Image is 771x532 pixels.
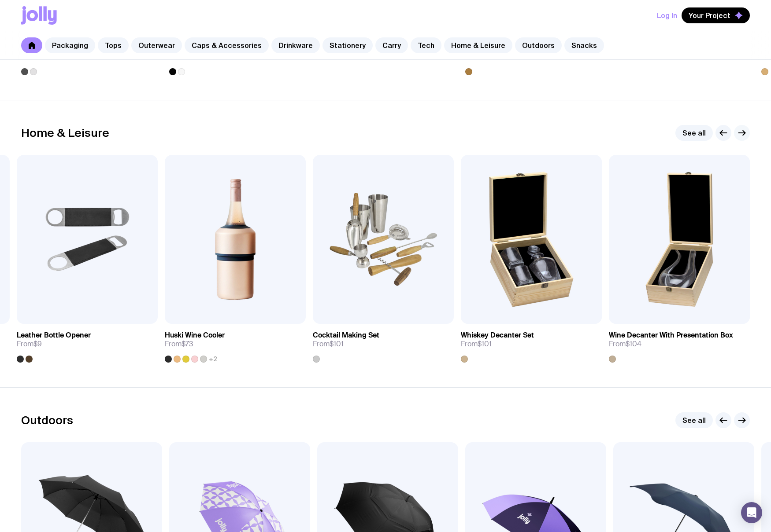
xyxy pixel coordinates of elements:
span: From [313,340,344,349]
a: Tech [411,37,441,53]
button: Log In [657,7,677,23]
h3: Wine Decanter With Presentation Box [609,331,733,340]
span: From [609,340,641,349]
a: Whiskey Decanter SetFrom$101 [461,324,602,363]
button: Your Project [682,7,750,23]
a: Leather Bottle OpenerFrom$9 [17,324,158,363]
a: Packaging [45,37,95,53]
div: Open Intercom Messenger [741,502,762,523]
span: +2 [209,356,217,363]
span: $101 [330,339,344,349]
a: Outerwear [131,37,182,53]
a: Caps & Accessories [185,37,269,53]
span: Your Project [689,11,730,20]
h2: Home & Leisure [21,126,109,139]
h3: Huski Wine Cooler [165,331,225,340]
span: $101 [478,339,492,349]
a: Drinkware [271,37,320,53]
a: Cocktail Making SetFrom$101 [313,324,454,363]
a: Outdoors [515,37,562,53]
h2: Outdoors [21,414,73,427]
a: Tops [98,37,129,53]
span: From [165,340,193,349]
span: $9 [33,339,42,349]
span: From [17,340,42,349]
h3: Leather Bottle Opener [17,331,91,340]
span: From [461,340,492,349]
span: $73 [182,339,193,349]
a: Huski Wine CoolerFrom$73+2 [165,324,306,363]
a: Snacks [564,37,604,53]
a: Carry [375,37,408,53]
a: Home & Leisure [444,37,512,53]
h3: Whiskey Decanter Set [461,331,534,340]
span: $104 [626,339,641,349]
a: See all [675,125,713,141]
a: Wine Decanter With Presentation BoxFrom$104 [609,324,750,363]
a: Stationery [322,37,373,53]
h3: Cocktail Making Set [313,331,379,340]
a: See all [675,412,713,428]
